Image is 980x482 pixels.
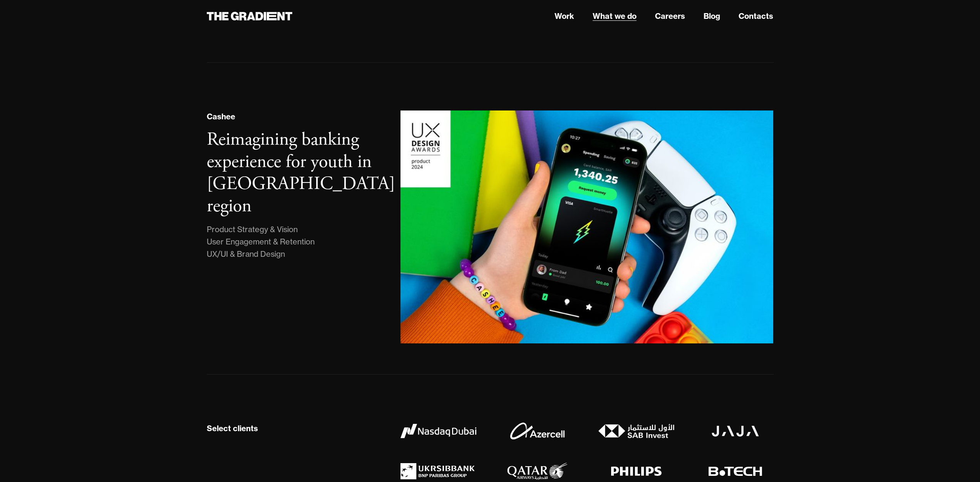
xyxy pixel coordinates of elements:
a: Blog [704,10,720,22]
div: Cashee [207,111,235,122]
a: CasheeReimagining banking experience for youth in [GEOGRAPHIC_DATA] regionProduct Strategy & Visi... [207,110,774,343]
div: Select clients [207,423,258,433]
img: SAB Invest [598,424,674,438]
h3: Reimagining banking experience for youth in [GEOGRAPHIC_DATA] region [207,128,395,218]
a: Careers [655,10,685,22]
a: Work [554,10,574,22]
div: Product Strategy & Vision User Engagement & Retention UX/UI & Brand Design [207,223,315,260]
a: Contacts [739,10,773,22]
a: What we do [593,10,637,22]
img: Nasdaq Dubai logo [400,424,476,438]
